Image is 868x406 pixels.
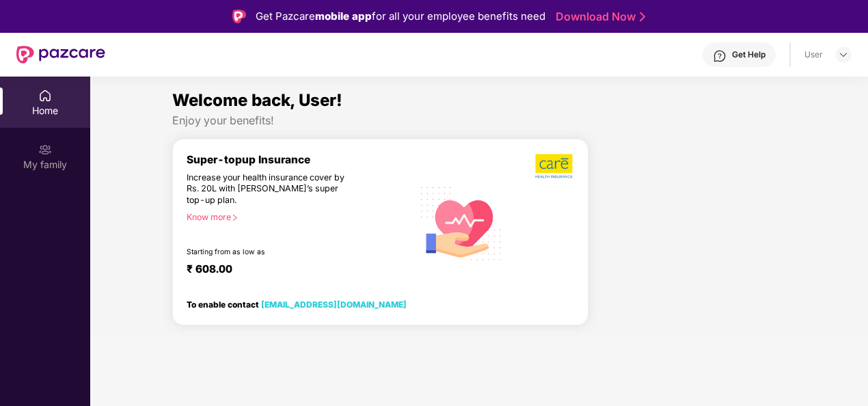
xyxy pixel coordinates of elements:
img: svg+xml;base64,PHN2ZyB3aWR0aD0iMjAiIGhlaWdodD0iMjAiIHZpZXdCb3g9IjAgMCAyMCAyMCIgZmlsbD0ibm9uZSIgeG... [38,143,52,157]
img: svg+xml;base64,PHN2ZyBpZD0iSGVscC0zMngzMiIgeG1sbnM9Imh0dHA6Ly93d3cudzMub3JnLzIwMDAvc3ZnIiB3aWR0aD... [713,49,727,63]
div: Get Pazcare for all your employee benefits need [256,8,545,25]
span: Welcome back, User! [172,90,342,110]
img: svg+xml;base64,PHN2ZyB4bWxucz0iaHR0cDovL3d3dy53My5vcmcvMjAwMC9zdmciIHhtbG5zOnhsaW5rPSJodHRwOi8vd3... [413,174,510,272]
strong: mobile app [315,10,372,23]
div: Super-topup Insurance [187,153,413,166]
div: Enjoy your benefits! [172,113,786,128]
span: right [231,214,239,221]
a: [EMAIL_ADDRESS][DOMAIN_NAME] [261,299,407,310]
img: Stroke [640,10,645,24]
img: svg+xml;base64,PHN2ZyBpZD0iRHJvcGRvd24tMzJ4MzIiIHhtbG5zPSJodHRwOi8vd3d3LnczLm9yZy8yMDAwL3N2ZyIgd2... [838,49,849,60]
img: New Pazcare Logo [16,46,105,64]
img: svg+xml;base64,PHN2ZyBpZD0iSG9tZSIgeG1sbnM9Imh0dHA6Ly93d3cudzMub3JnLzIwMDAvc3ZnIiB3aWR0aD0iMjAiIG... [38,89,52,103]
a: Download Now [556,10,641,24]
div: Know more [187,212,405,221]
div: Get Help [732,49,765,60]
img: b5dec4f62d2307b9de63beb79f102df3.png [535,153,574,179]
div: User [804,49,823,60]
div: To enable contact [187,299,407,309]
div: ₹ 608.00 [187,262,399,279]
img: Logo [232,10,246,23]
div: Starting from as low as [187,247,355,257]
div: Increase your health insurance cover by Rs. 20L with [PERSON_NAME]’s super top-up plan. [187,172,354,206]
